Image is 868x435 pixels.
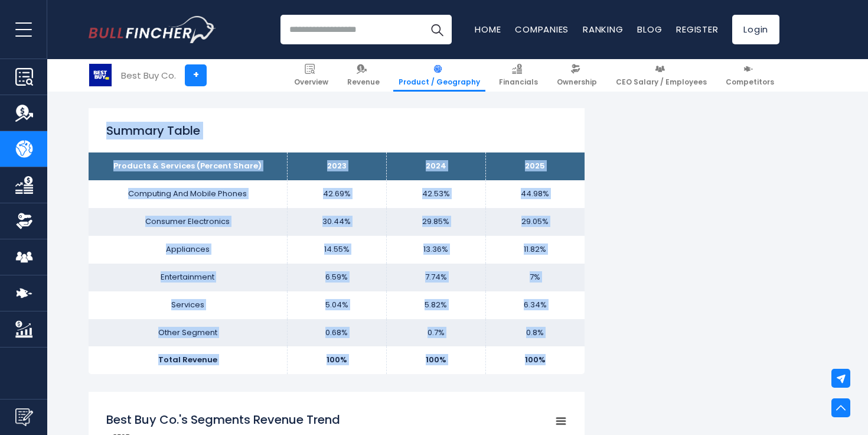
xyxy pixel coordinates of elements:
a: Competitors [720,59,779,92]
a: Revenue [342,59,385,92]
td: Other Segment [89,319,287,347]
a: Register [676,23,718,35]
span: Overview [294,77,328,87]
td: 44.98% [485,180,585,208]
th: 2023 [287,152,386,180]
td: 13.36% [386,236,485,264]
a: Ownership [552,59,602,92]
td: 7.74% [386,264,485,291]
a: Companies [515,23,569,35]
td: Consumer Electronics [89,208,287,236]
a: Login [732,15,779,44]
td: 0.68% [287,319,386,347]
span: Product / Geography [399,77,480,87]
td: Total Revenue [89,346,287,374]
td: 11.82% [485,236,585,264]
span: Ownership [557,77,597,87]
span: CEO Salary / Employees [616,77,707,87]
img: Bullfincher logo [89,16,216,43]
td: 42.69% [287,180,386,208]
th: Products & Services (Percent Share) [89,152,287,180]
a: Financials [494,59,543,92]
a: + [185,64,207,86]
a: Overview [289,59,334,92]
td: 5.04% [287,291,386,319]
a: Home [475,23,501,35]
a: Go to homepage [89,16,216,43]
td: 0.8% [485,319,585,347]
img: BBY logo [89,64,112,86]
td: 30.44% [287,208,386,236]
button: Search [422,15,452,44]
td: 6.59% [287,264,386,291]
a: Blog [637,23,662,35]
td: Services [89,291,287,319]
img: Ownership [15,212,33,230]
a: Ranking [583,23,623,35]
tspan: Best Buy Co.'s Segments Revenue Trend [106,411,340,428]
span: Competitors [726,77,774,87]
td: 29.85% [386,208,485,236]
span: Financials [499,77,538,87]
td: Appliances [89,236,287,264]
td: 42.53% [386,180,485,208]
td: 100% [287,346,386,374]
td: 6.34% [485,291,585,319]
td: 100% [386,346,485,374]
span: Revenue [347,77,380,87]
td: Computing And Mobile Phones [89,180,287,208]
a: CEO Salary / Employees [611,59,712,92]
td: Entertainment [89,264,287,291]
td: 29.05% [485,208,585,236]
td: 0.7% [386,319,485,347]
td: 100% [485,346,585,374]
td: 5.82% [386,291,485,319]
h2: Summary Table [106,122,567,139]
td: 7% [485,264,585,291]
div: Best Buy Co. [121,69,176,82]
th: 2025 [485,152,585,180]
a: Product / Geography [393,59,485,92]
th: 2024 [386,152,485,180]
td: 14.55% [287,236,386,264]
